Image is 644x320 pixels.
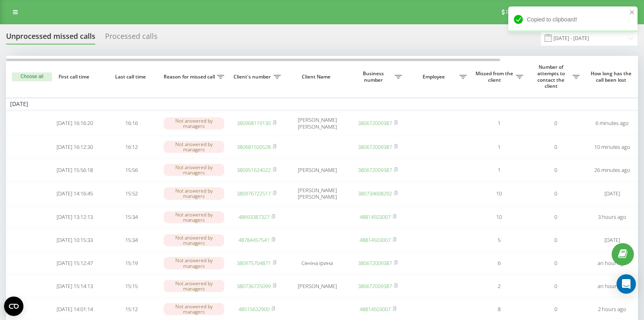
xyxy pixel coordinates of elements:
[285,159,349,181] td: [PERSON_NAME]
[237,190,271,197] a: 380976722517
[285,275,349,297] td: [PERSON_NAME]
[358,282,392,290] a: 380672009387
[471,112,527,135] td: 1
[232,74,274,80] span: Client's number
[358,166,392,174] a: 380672009387
[164,234,224,246] div: Not answered by managers
[471,252,527,274] td: 6
[527,159,584,181] td: 0
[6,32,95,45] div: Unprocessed missed calls
[103,182,160,205] td: 15:52
[237,259,271,267] a: 380975704871
[164,187,224,199] div: Not answered by managers
[164,141,224,153] div: Not answered by managers
[103,229,160,251] td: 15:34
[471,136,527,158] td: 1
[508,6,638,32] div: Copied to clipboard!
[358,119,392,127] a: 380672009387
[358,143,392,150] a: 380672009387
[46,299,103,320] td: [DATE] 14:01:14
[360,213,391,220] a: 48814503007
[475,70,516,83] span: Missed from the client
[410,74,459,80] span: Employee
[629,9,635,17] button: close
[292,74,343,80] span: Client Name
[471,275,527,297] td: 2
[238,236,269,244] a: 48784457541
[285,182,349,205] td: [PERSON_NAME] [PERSON_NAME]
[584,252,640,274] td: an hour ago
[471,207,527,228] td: 10
[46,252,103,274] td: [DATE] 15:12:47
[164,280,224,292] div: Not answered by managers
[471,299,527,320] td: 8
[238,305,269,313] a: 48515632900
[584,182,640,205] td: [DATE]
[527,182,584,205] td: 0
[527,252,584,274] td: 0
[527,299,584,320] td: 0
[103,136,160,158] td: 16:12
[584,207,640,228] td: 3 hours ago
[285,112,349,135] td: [PERSON_NAME] [PERSON_NAME]
[164,164,224,176] div: Not answered by managers
[617,274,636,294] div: Open Intercom Messenger
[46,182,103,205] td: [DATE] 14:16:45
[584,112,640,135] td: 6 minutes ago
[46,229,103,251] td: [DATE] 10:15:33
[164,117,224,129] div: Not answered by managers
[164,257,224,269] div: Not answered by managers
[46,275,103,297] td: [DATE] 15:14:13
[103,207,160,228] td: 15:34
[109,74,153,80] span: Last call time
[590,70,634,83] span: How long has the call been lost
[584,229,640,251] td: [DATE]
[46,159,103,181] td: [DATE] 15:56:18
[285,252,349,274] td: Сеніна ірина
[584,136,640,158] td: 10 minutes ago
[527,229,584,251] td: 0
[527,136,584,158] td: 0
[237,143,271,150] a: 380681500528
[164,211,224,223] div: Not answered by managers
[103,252,160,274] td: 15:19
[46,207,103,228] td: [DATE] 13:12:13
[360,236,391,244] a: 48814503007
[46,136,103,158] td: [DATE] 16:12:30
[164,74,217,80] span: Reason for missed call
[103,275,160,297] td: 15:15
[103,299,160,320] td: 15:12
[527,275,584,297] td: 0
[237,166,271,174] a: 380951624022
[358,259,392,267] a: 380672009387
[237,282,271,290] a: 380736725099
[584,159,640,181] td: 26 minutes ago
[358,190,392,197] a: 380734608292
[164,303,224,315] div: Not answered by managers
[46,112,103,135] td: [DATE] 16:16:20
[471,159,527,181] td: 1
[12,72,52,81] button: Choose all
[103,112,160,135] td: 16:16
[103,159,160,181] td: 15:56
[354,70,395,83] span: Business number
[105,32,158,45] div: Processed calls
[527,112,584,135] td: 0
[238,213,269,220] a: 48693387327
[53,74,97,80] span: First call time
[360,305,391,313] a: 48814503007
[584,299,640,320] td: 2 hours ago
[4,297,23,316] button: Open CMP widget
[531,64,572,89] span: Number of attempts to contact the client
[527,207,584,228] td: 0
[471,182,527,205] td: 10
[471,229,527,251] td: 5
[584,275,640,297] td: an hour ago
[237,119,271,127] a: 380968119130
[506,9,549,15] span: Referral program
